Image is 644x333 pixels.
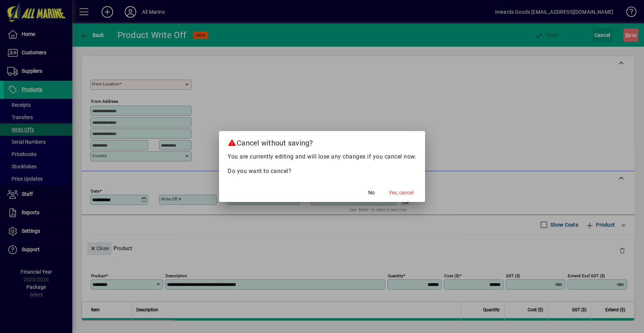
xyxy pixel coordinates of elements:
p: Do you want to cancel? [228,167,416,176]
button: No [360,186,383,199]
span: Yes, cancel [389,189,413,197]
h2: Cancel without saving? [219,131,425,152]
p: You are currently editing and will lose any changes if you cancel now. [228,152,416,161]
button: Yes, cancel [386,186,416,199]
span: No [368,189,375,197]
